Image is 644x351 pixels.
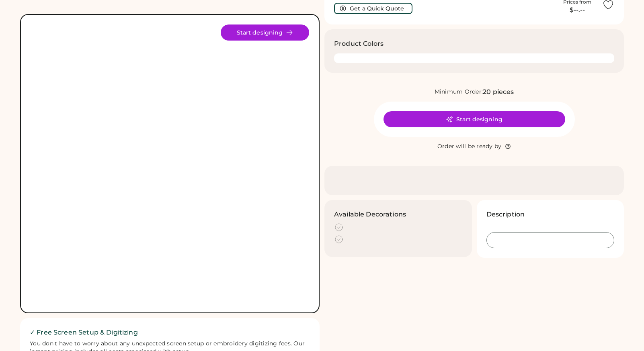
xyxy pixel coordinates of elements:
[334,39,384,49] h3: Product Colors
[30,328,310,337] h2: ✓ Free Screen Setup & Digitizing
[31,24,309,303] img: yH5BAEAAAAALAAAAAABAAEAAAIBRAA7
[557,5,597,15] div: $--.--
[437,143,502,151] div: Order will be ready by
[435,88,483,96] div: Minimum Order:
[483,87,514,97] div: 20 pieces
[334,3,412,14] button: Get a Quick Quote
[221,24,309,41] button: Start designing
[334,210,406,219] h3: Available Decorations
[486,210,525,219] h3: Description
[384,111,565,127] button: Start designing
